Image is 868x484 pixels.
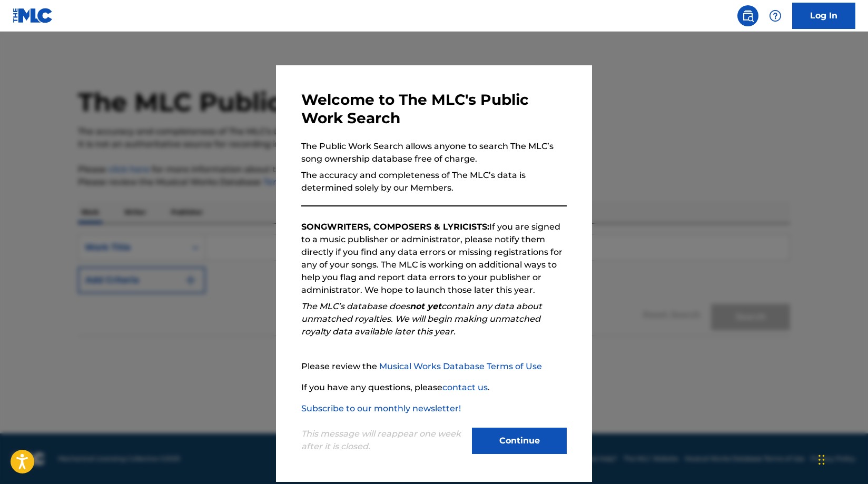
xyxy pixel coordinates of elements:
a: Public Search [737,5,758,26]
a: Log In [792,3,855,29]
p: Please review the [301,360,567,373]
a: Subscribe to our monthly newsletter! [301,403,461,413]
h3: Welcome to The MLC's Public Work Search [301,91,567,127]
iframe: Chat Widget [815,433,868,484]
strong: not yet [410,301,441,311]
a: contact us [442,382,488,392]
em: The MLC’s database does contain any data about unmatched royalties. We will begin making unmatche... [301,301,542,337]
img: MLC Logo [13,8,53,23]
p: If you are signed to a music publisher or administrator, please notify them directly if you find ... [301,221,567,297]
strong: SONGWRITERS, COMPOSERS & LYRICISTS: [301,222,489,232]
p: The Public Work Search allows anyone to search The MLC’s song ownership database free of charge. [301,140,567,165]
a: Musical Works Database Terms of Use [379,361,542,371]
div: Help [765,5,786,26]
p: The accuracy and completeness of The MLC’s data is determined solely by our Members. [301,169,567,194]
img: help [769,9,782,22]
div: Drag [818,444,825,476]
button: Continue [472,428,567,454]
p: If you have any questions, please . [301,381,567,394]
img: search [742,9,754,22]
p: This message will reappear one week after it is closed. [301,428,466,453]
